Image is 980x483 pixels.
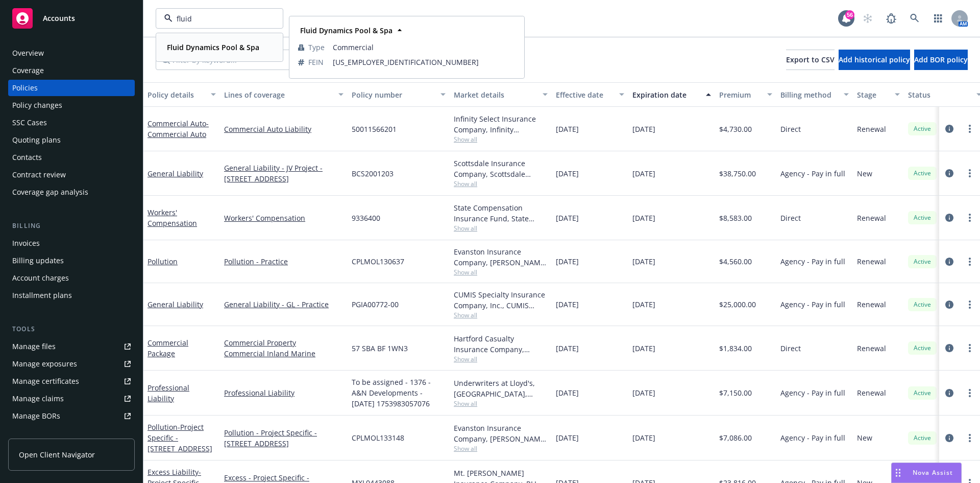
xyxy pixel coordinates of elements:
span: [DATE] [632,432,655,443]
button: Premium [715,82,776,107]
a: Summary of insurance [8,425,135,442]
span: $25,000.00 [719,299,756,310]
a: General Liability [148,300,203,309]
span: FEIN [308,57,324,67]
span: [US_EMPLOYER_IDENTIFICATION_NUMBER] [333,57,516,67]
span: Show all [454,444,548,453]
span: [DATE] [556,299,579,310]
a: Manage certificates [8,373,135,389]
a: Manage exposures [8,356,135,372]
span: [DATE] [556,168,579,179]
span: $8,583.00 [719,213,752,223]
span: $38,750.00 [719,168,756,179]
a: Manage claims [8,390,135,407]
div: Tools [8,324,135,334]
span: $7,086.00 [719,432,752,443]
span: 9336400 [352,213,380,223]
div: Hartford Casualty Insurance Company, Hartford Insurance Group [454,333,548,355]
span: - Project Specific - [STREET_ADDRESS] [148,422,212,453]
div: Evanston Insurance Company, [PERSON_NAME] Insurance, Brown & Riding Insurance Services, Inc. [454,246,548,268]
div: Account charges [12,270,69,286]
div: Billing method [780,89,838,100]
a: Professional Liability [148,383,189,403]
button: Lines of coverage [220,82,348,107]
span: Direct [780,213,801,223]
span: [DATE] [632,213,655,223]
div: Manage certificates [12,373,79,389]
div: Manage BORs [12,408,60,424]
button: Policy number [348,82,450,107]
div: Manage exposures [12,356,77,372]
a: more [964,167,976,179]
a: Workers' Compensation [148,208,197,228]
a: Overview [8,45,135,61]
span: Agency - Pay in full [780,256,845,267]
a: Manage BORs [8,408,135,424]
span: Show all [454,355,548,363]
span: Renewal [857,256,886,267]
span: [DATE] [632,343,655,354]
div: Status [908,89,970,100]
span: Renewal [857,124,886,134]
span: Active [912,343,933,353]
div: Policy number [352,89,434,100]
a: circleInformation [943,342,955,354]
a: more [964,432,976,444]
div: 56 [845,10,854,19]
div: Manage claims [12,390,64,407]
div: Policies [12,80,38,96]
a: Commercial Auto Liability [224,124,344,134]
a: circleInformation [943,167,955,179]
div: Evanston Insurance Company, [PERSON_NAME] Insurance, Brown & Riding Insurance Services, Inc. [454,423,548,444]
div: Scottsdale Insurance Company, Scottsdale Insurance Company (Nationwide), Brown & Riding Insurance... [454,158,548,179]
span: Active [912,300,933,309]
button: Policy details [143,82,220,107]
span: [DATE] [556,343,579,354]
span: $4,730.00 [719,124,752,134]
a: more [964,212,976,224]
div: Quoting plans [12,132,61,148]
span: Active [912,433,933,443]
button: Nova Assist [891,463,962,483]
button: Effective date [552,82,628,107]
a: Contacts [8,149,135,166]
a: Billing updates [8,252,135,269]
span: 50011566201 [352,124,397,134]
a: Installment plans [8,287,135,304]
a: circleInformation [943,387,955,399]
a: Search [904,8,925,29]
button: Add historical policy [839,50,910,70]
span: Direct [780,124,801,134]
div: Installment plans [12,287,72,304]
a: Policy changes [8,97,135,113]
span: Show all [454,399,548,408]
span: Agency - Pay in full [780,387,845,398]
a: circleInformation [943,432,955,444]
span: [DATE] [632,299,655,310]
div: Contract review [12,167,66,183]
span: Active [912,257,933,266]
span: Add historical policy [839,55,910,64]
span: Show all [454,268,548,277]
div: Billing [8,221,135,231]
a: Contract review [8,167,135,183]
div: Policy details [148,89,205,100]
div: CUMIS Specialty Insurance Company, Inc., CUMIS Specialty Insurance Company, Inc., Brown & Riding ... [454,289,548,311]
span: Show all [454,311,548,319]
span: Agency - Pay in full [780,299,845,310]
div: Infinity Select Insurance Company, Infinity ([PERSON_NAME]) [454,113,548,135]
a: General Liability [148,169,203,178]
a: General Liability - GL - Practice [224,299,344,310]
div: Coverage [12,62,44,79]
div: SSC Cases [12,114,47,131]
a: more [964,387,976,399]
div: Premium [719,89,761,100]
button: Stage [853,82,904,107]
a: Pollution - Practice [224,256,344,267]
a: circleInformation [943,256,955,268]
div: Effective date [556,89,613,100]
span: $7,150.00 [719,387,752,398]
span: [DATE] [556,432,579,443]
span: CPLMOL130637 [352,256,404,267]
div: Stage [857,89,889,100]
